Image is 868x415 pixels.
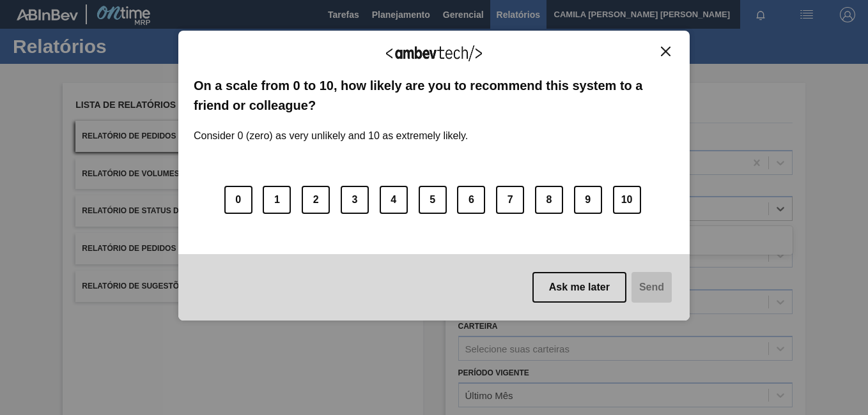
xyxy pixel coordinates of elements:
[380,186,408,214] button: 4
[386,45,482,61] img: Logo Ambevtech
[496,186,524,214] button: 7
[661,47,670,56] img: Close
[194,76,674,115] label: On a scale from 0 to 10, how likely are you to recommend this system to a friend or colleague?
[419,186,447,214] button: 5
[535,186,563,214] button: 8
[657,46,674,57] button: Close
[224,186,252,214] button: 0
[613,186,641,214] button: 10
[457,186,485,214] button: 6
[341,186,369,214] button: 3
[194,115,468,142] label: Consider 0 (zero) as very unlikely and 10 as extremely likely.
[574,186,602,214] button: 9
[263,186,291,214] button: 1
[302,186,330,214] button: 2
[532,272,626,303] button: Ask me later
